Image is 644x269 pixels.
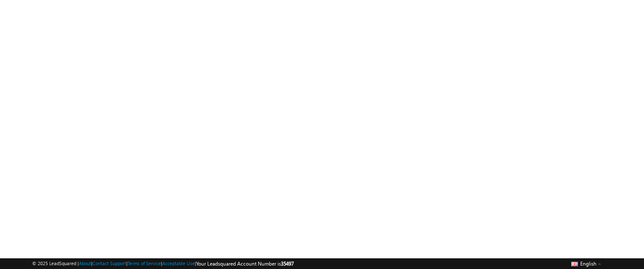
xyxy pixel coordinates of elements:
button: English [569,258,603,269]
a: Contact Support [92,260,126,266]
span: Your Leadsquared Account Number is [196,260,294,267]
a: Terms of Service [128,260,161,266]
span: 35497 [281,260,294,267]
a: Acceptable Use [162,260,195,266]
span: © 2025 LeadSquared | | | | | [32,260,294,268]
a: About [79,260,91,266]
span: English [580,260,596,267]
